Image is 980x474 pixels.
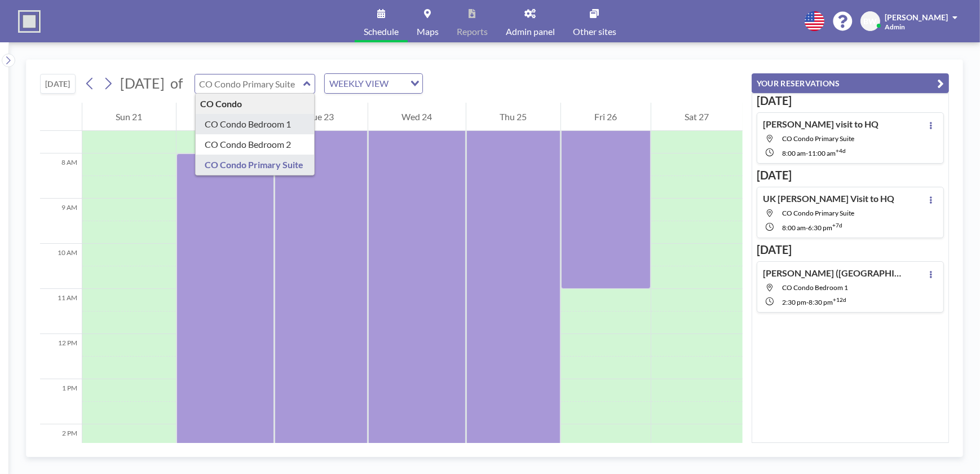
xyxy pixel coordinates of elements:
div: Wed 24 [368,103,466,131]
div: Thu 25 [466,103,560,131]
span: 2:30 PM [782,298,806,306]
span: 8:00 AM [782,223,806,232]
img: organization-logo [18,10,41,33]
span: 6:30 PM [808,223,832,232]
span: Maps [417,27,439,36]
div: Search for option [325,74,422,93]
div: 7 AM [40,108,82,153]
h3: [DATE] [757,243,944,257]
h4: [PERSON_NAME] ([GEOGRAPHIC_DATA]) [GEOGRAPHIC_DATA] Visit [763,267,904,279]
div: CO Condo Primary Suite [196,155,315,175]
span: CO Condo Primary Suite [782,134,854,143]
div: Mon 22 [176,103,274,131]
input: CO Condo Primary Suite [195,74,303,93]
span: WEEKLY VIEW [327,76,391,91]
span: - [806,149,808,157]
button: YOUR RESERVATIONS [752,73,949,93]
button: [DATE] [40,74,76,94]
div: Sun 21 [82,103,176,131]
span: 8:00 AM [782,149,806,157]
div: CO Condo [196,94,315,114]
div: CO Condo Bedroom 2 [196,134,315,155]
span: of [170,74,183,92]
div: 12 PM [40,334,82,379]
div: CO Condo Bedroom 1 [196,114,315,134]
h3: [DATE] [757,168,944,182]
h3: [DATE] [757,94,944,108]
span: Admin panel [506,27,555,36]
span: Other sites [573,27,616,36]
span: Schedule [364,27,399,36]
div: 8 AM [40,153,82,199]
h4: [PERSON_NAME] visit to HQ [763,118,879,130]
div: 10 AM [40,244,82,289]
div: Tue 23 [275,103,368,131]
div: Sat 27 [651,103,743,131]
div: 11 AM [40,289,82,334]
div: 1 PM [40,379,82,424]
span: Reports [457,27,488,36]
div: Fri 26 [561,103,651,131]
span: CO Condo Primary Suite [782,209,854,217]
div: 9 AM [40,199,82,244]
span: CO Condo Bedroom 1 [782,283,848,292]
span: - [806,223,808,232]
sup: +7d [832,222,842,229]
span: [DATE] [120,74,165,91]
h4: UK [PERSON_NAME] Visit to HQ [763,193,894,204]
sup: +12d [833,296,846,303]
span: 11:00 AM [808,149,836,157]
span: BW [864,16,877,27]
span: 8:30 PM [809,298,833,306]
div: 2 PM [40,424,82,469]
span: - [806,298,809,306]
input: Search for option [392,76,404,91]
span: Admin [885,23,905,31]
sup: +4d [836,147,846,154]
span: [PERSON_NAME] [885,12,948,22]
